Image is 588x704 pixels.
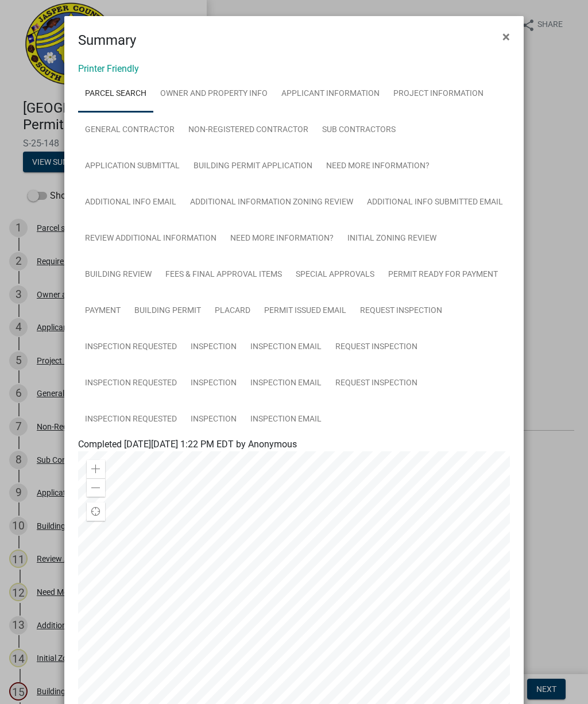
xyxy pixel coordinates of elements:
[87,502,105,521] div: Find my location
[243,365,328,402] a: Inspection Email
[181,112,315,149] a: Non-Registered Contractor
[78,221,223,257] a: Review Additional Information
[78,401,184,438] a: Inspection Requested
[386,76,490,113] a: Project Information
[158,257,289,293] a: Fees & Final Approval Items
[208,293,257,330] a: Placard
[78,148,187,185] a: Application Submittal
[315,112,403,149] a: Sub Contractors
[78,329,184,366] a: Inspection Requested
[127,293,208,330] a: Building Permit
[78,439,297,450] span: Completed [DATE][DATE] 1:22 PM EDT by Anonymous
[78,257,158,293] a: Building Review
[184,401,243,438] a: Inspection
[328,329,424,366] a: Request Inspection
[78,293,127,330] a: Payment
[153,76,274,113] a: Owner and Property Info
[78,63,139,74] a: Printer Friendly
[184,365,243,402] a: Inspection
[319,148,436,185] a: Need More Information?
[243,329,328,366] a: Inspection Email
[223,221,341,257] a: Need More Information?
[360,184,510,221] a: Additional Info submitted Email
[341,221,443,257] a: Initial Zoning Review
[78,365,184,402] a: Inspection Requested
[493,21,519,53] button: Close
[183,184,360,221] a: Additional Information Zoning Review
[87,460,105,478] div: Zoom in
[274,76,386,113] a: Applicant Information
[184,329,243,366] a: Inspection
[78,184,183,221] a: Additional info email
[353,293,449,330] a: Request Inspection
[78,112,181,149] a: General Contractor
[187,148,319,185] a: Building Permit Application
[257,293,353,330] a: Permit Issued Email
[243,401,328,438] a: Inspection Email
[328,365,424,402] a: Request Inspection
[289,257,381,293] a: Special Approvals
[87,478,105,497] div: Zoom out
[381,257,505,293] a: Permit Ready for Payment
[78,76,153,113] a: Parcel search
[78,30,136,51] h4: Summary
[502,29,510,45] span: ×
